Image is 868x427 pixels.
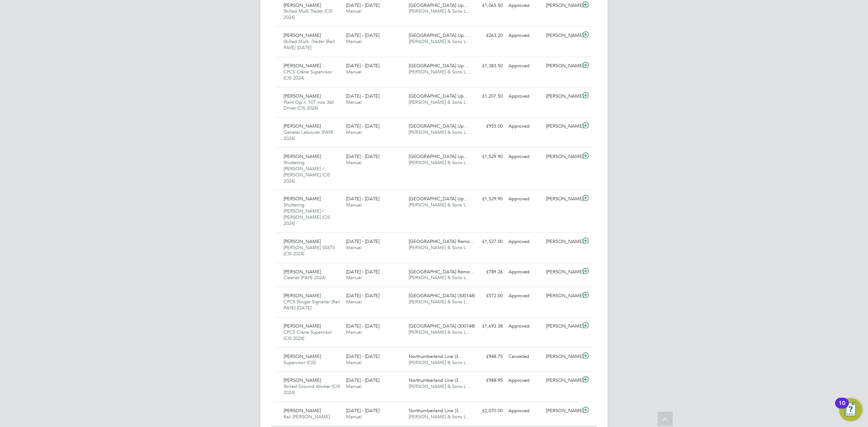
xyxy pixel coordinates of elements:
[346,329,362,335] span: Manual
[543,266,581,278] div: [PERSON_NAME]
[409,269,475,275] span: [GEOGRAPHIC_DATA] Remo…
[506,151,543,163] div: Approved
[346,407,379,414] span: [DATE] - [DATE]
[409,123,468,129] span: [GEOGRAPHIC_DATA] Up…
[409,383,471,389] span: [PERSON_NAME] & Sons L…
[284,153,321,159] span: [PERSON_NAME]
[346,153,379,159] span: [DATE] - [DATE]
[409,32,468,38] span: [GEOGRAPHIC_DATA] Up…
[409,293,475,299] span: [GEOGRAPHIC_DATA] (300148)
[346,93,379,99] span: [DATE] - [DATE]
[506,193,543,205] div: Approved
[468,151,506,163] div: £1,529.90
[506,266,543,278] div: Approved
[468,90,506,102] div: £1,207.50
[409,2,468,8] span: [GEOGRAPHIC_DATA] Up…
[284,99,334,111] span: Plant Op < 10T incs 360 Driver (CIS 2024)
[409,202,471,208] span: [PERSON_NAME] & Sons L…
[346,2,379,8] span: [DATE] - [DATE]
[409,353,463,359] span: Northumberland Line (3…
[409,407,463,414] span: Northumberland Line (3…
[409,8,471,14] span: [PERSON_NAME] & Sons L…
[346,414,362,420] span: Manual
[284,359,316,366] span: Supervisor (CIS)
[409,63,468,69] span: [GEOGRAPHIC_DATA] Up…
[284,323,321,329] span: [PERSON_NAME]
[506,320,543,332] div: Approved
[506,30,543,42] div: Approved
[346,238,379,244] span: [DATE] - [DATE]
[468,320,506,332] div: £1,693.38
[346,8,362,14] span: Manual
[409,329,471,335] span: [PERSON_NAME] & Sons L…
[284,377,321,383] span: [PERSON_NAME]
[284,414,330,420] span: Rail [PERSON_NAME]
[284,38,335,51] span: Skilled Multi -Trader (Rail PAYE) [DATE]
[409,38,471,44] span: [PERSON_NAME] & Sons L…
[346,293,379,299] span: [DATE] - [DATE]
[409,99,471,105] span: [PERSON_NAME] & Sons L…
[468,193,506,205] div: £1,529.90
[284,299,340,311] span: CPCS Slinger Signaller (Rail PAYE) [DATE]
[284,202,330,226] span: Shuttering [PERSON_NAME] / [PERSON_NAME] (CIS 2024)
[543,60,581,72] div: [PERSON_NAME]
[468,120,506,132] div: £955.00
[284,69,332,81] span: CPCS Crane Supervisor (CIS 2024)
[409,323,475,329] span: [GEOGRAPHIC_DATA] (300148)
[284,2,321,8] span: [PERSON_NAME]
[284,383,340,396] span: Skilled Ground Worker (CIS 2024)
[409,377,463,383] span: Northumberland Line (3…
[284,196,321,202] span: [PERSON_NAME]
[284,8,332,20] span: Skilled Multi Trader (CIS 2024)
[346,274,362,281] span: Manual
[506,236,543,248] div: Approved
[409,244,471,251] span: [PERSON_NAME] & Sons L…
[506,375,543,387] div: Approved
[346,323,379,329] span: [DATE] - [DATE]
[506,90,543,102] div: Approved
[409,93,468,99] span: [GEOGRAPHIC_DATA] Up…
[346,123,379,129] span: [DATE] - [DATE]
[346,63,379,69] span: [DATE] - [DATE]
[468,405,506,417] div: £2,070.00
[409,153,468,159] span: [GEOGRAPHIC_DATA] Up…
[468,351,506,363] div: £948.75
[409,274,471,281] span: [PERSON_NAME] & Sons L…
[284,93,321,99] span: [PERSON_NAME]
[346,32,379,38] span: [DATE] - [DATE]
[346,196,379,202] span: [DATE] - [DATE]
[284,274,325,281] span: Cleaner (PAYE 2024)
[346,377,379,383] span: [DATE] - [DATE]
[346,69,362,75] span: Manual
[284,123,321,129] span: [PERSON_NAME]
[543,120,581,132] div: [PERSON_NAME]
[543,236,581,248] div: [PERSON_NAME]
[409,196,468,202] span: [GEOGRAPHIC_DATA] Up…
[543,30,581,42] div: [PERSON_NAME]
[839,398,862,421] button: Open Resource Center, 10 new notifications
[468,266,506,278] div: £789.26
[506,60,543,72] div: Approved
[346,99,362,105] span: Manual
[346,129,362,135] span: Manual
[346,244,362,251] span: Manual
[346,353,379,359] span: [DATE] - [DATE]
[346,299,362,305] span: Manual
[543,151,581,163] div: [PERSON_NAME]
[409,238,475,244] span: [GEOGRAPHIC_DATA] Remo…
[543,351,581,363] div: [PERSON_NAME]
[468,375,506,387] div: £988.95
[284,407,321,414] span: [PERSON_NAME]
[468,30,506,42] div: £263.20
[346,38,362,44] span: Manual
[284,159,330,184] span: Shuttering [PERSON_NAME] / [PERSON_NAME] (CIS 2024)
[409,129,471,135] span: [PERSON_NAME] & Sons L…
[284,293,321,299] span: [PERSON_NAME]
[506,120,543,132] div: Approved
[409,414,471,420] span: [PERSON_NAME] & Sons L…
[506,351,543,363] div: Cancelled
[506,405,543,417] div: Approved
[506,290,543,302] div: Approved
[543,193,581,205] div: [PERSON_NAME]
[468,60,506,72] div: £1,383.50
